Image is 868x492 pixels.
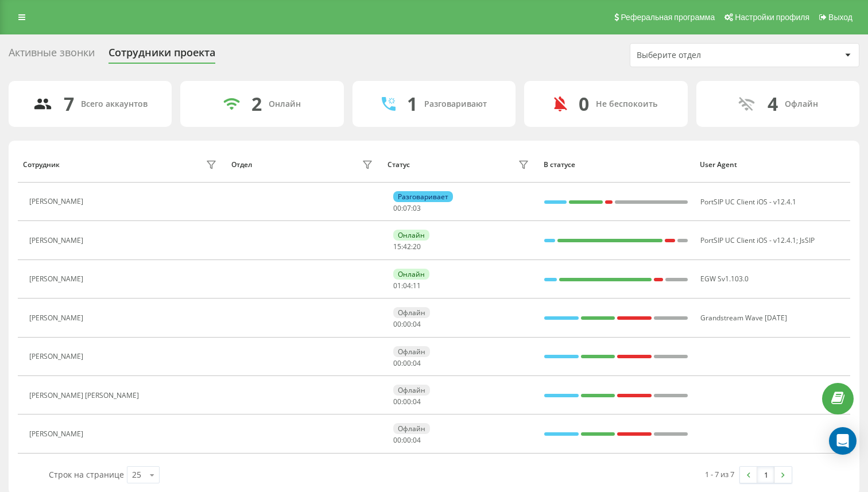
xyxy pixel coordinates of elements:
[757,467,774,483] a: 1
[393,358,401,368] span: 00
[132,469,141,481] div: 25
[413,319,421,329] span: 04
[403,358,411,368] span: 00
[403,281,411,290] span: 04
[393,242,401,251] span: 15
[29,237,86,245] div: [PERSON_NAME]
[705,468,734,480] div: 1 - 7 из 7
[829,427,857,455] div: Open Intercom Messenger
[393,243,421,251] div: : :
[393,435,401,445] span: 00
[393,359,421,367] div: : :
[393,397,401,406] span: 00
[393,319,401,329] span: 00
[393,230,429,241] div: Онлайн
[800,235,815,245] span: JsSIP
[393,191,453,202] div: Разговаривает
[544,161,689,169] div: В статусе
[387,161,410,169] div: Статус
[393,307,430,318] div: Офлайн
[393,398,421,406] div: : :
[637,51,774,60] div: Выберите отдел
[407,93,417,115] div: 1
[413,203,421,213] span: 03
[785,99,818,109] div: Офлайн
[403,203,411,213] span: 07
[393,269,429,280] div: Онлайн
[403,435,411,445] span: 00
[828,13,852,22] span: Выход
[735,13,809,22] span: Настройки профиля
[700,313,787,323] span: Grandstream Wave [DATE]
[393,385,430,396] div: Офлайн
[413,435,421,445] span: 04
[413,281,421,290] span: 11
[49,469,124,480] span: Строк на странице
[403,319,411,329] span: 00
[23,161,60,169] div: Сотрудник
[393,204,421,212] div: : :
[579,93,589,115] div: 0
[403,397,411,406] span: 00
[413,397,421,406] span: 04
[231,161,252,169] div: Отдел
[29,197,86,206] div: [PERSON_NAME]
[29,314,86,322] div: [PERSON_NAME]
[700,235,796,245] span: PortSIP UC Client iOS - v12.4.1
[413,358,421,368] span: 04
[393,320,421,328] div: : :
[29,430,86,438] div: [PERSON_NAME]
[64,93,74,115] div: 7
[393,203,401,213] span: 00
[269,99,301,109] div: Онлайн
[393,423,430,434] div: Офлайн
[621,13,715,22] span: Реферальная программа
[251,93,262,115] div: 2
[29,392,142,400] div: [PERSON_NAME] [PERSON_NAME]
[768,93,778,115] div: 4
[9,47,95,64] div: Активные звонки
[29,352,86,361] div: [PERSON_NAME]
[700,161,845,169] div: User Agent
[29,275,86,283] div: [PERSON_NAME]
[81,99,148,109] div: Всего аккаунтов
[413,242,421,251] span: 20
[700,197,796,207] span: PortSIP UC Client iOS - v12.4.1
[596,99,657,109] div: Не беспокоить
[424,99,487,109] div: Разговаривают
[403,242,411,251] span: 42
[393,346,430,357] div: Офлайн
[393,282,421,290] div: : :
[108,47,215,64] div: Сотрудники проекта
[700,274,749,284] span: EGW Sv1.103.0
[393,281,401,290] span: 01
[393,436,421,444] div: : :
